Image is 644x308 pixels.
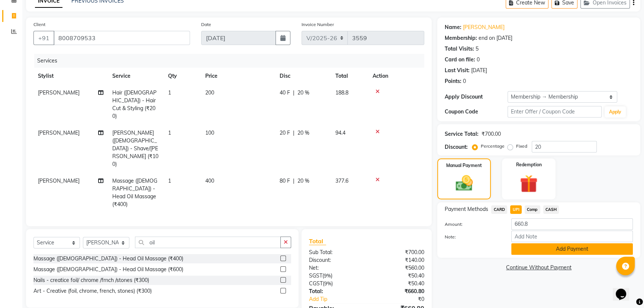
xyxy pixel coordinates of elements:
div: Art - Creative (foil, chrome, french, stones) (₹300) [33,287,152,295]
span: [PERSON_NAME] [38,177,80,184]
label: Amount: [439,221,506,228]
div: ₹140.00 [367,256,430,264]
th: Qty [164,68,201,84]
div: Massage ([DEMOGRAPHIC_DATA]) - Head Oil Massage (₹600) [33,266,183,273]
span: 377.6 [335,177,348,184]
th: Service [108,68,164,84]
label: Fixed [516,143,527,150]
div: Discount: [303,256,367,264]
span: | [293,129,294,137]
th: Stylist [33,68,108,84]
span: Hair ([DEMOGRAPHIC_DATA]) - Hair Cut & Styling (₹200) [112,89,157,119]
span: | [293,177,294,185]
label: Redemption [516,161,542,168]
span: UPI [510,205,522,214]
label: Note: [439,234,506,240]
span: CARD [491,205,507,214]
div: Total: [303,288,367,295]
span: SGST [309,272,322,279]
div: ₹0 [377,295,430,303]
span: 40 F [280,89,290,97]
span: 100 [205,129,214,136]
input: Amount [511,218,633,230]
label: Date [201,21,211,28]
div: Last Visit: [445,67,470,74]
span: | [293,89,294,97]
div: Card on file: [445,56,475,64]
span: Comp [525,205,540,214]
span: [PERSON_NAME] [38,89,80,96]
div: 0 [477,56,480,64]
div: end on [DATE] [479,34,512,42]
label: Client [33,21,45,28]
div: Total Visits: [445,45,474,53]
button: +91 [33,31,54,45]
span: 94.4 [335,129,345,136]
span: 20 % [297,89,309,97]
div: ( ) [303,272,367,280]
a: Add Tip [303,295,377,303]
input: Search or Scan [135,237,281,248]
span: [PERSON_NAME] [38,129,80,136]
span: 400 [205,177,214,184]
div: ₹700.00 [482,130,501,138]
div: Sub Total: [303,248,367,256]
label: Invoice Number [302,21,334,28]
div: Services [34,54,430,68]
th: Total [331,68,368,84]
button: Apply [605,106,626,118]
span: 9% [324,273,331,279]
div: Service Total: [445,130,479,138]
span: CGST [309,280,323,287]
span: 20 % [297,129,309,137]
span: 20 % [297,177,309,185]
div: Membership: [445,34,477,42]
span: 20 F [280,129,290,137]
div: Nails - creatice foil/ chrome /frnch /stones (₹300) [33,276,149,284]
div: ₹660.80 [367,288,430,295]
a: [PERSON_NAME] [463,23,505,31]
div: 5 [476,45,479,53]
label: Percentage [481,143,505,150]
th: Action [368,68,424,84]
th: Price [201,68,275,84]
span: 188.8 [335,89,348,96]
span: [PERSON_NAME] ([DEMOGRAPHIC_DATA]) - Shave/[PERSON_NAME] (₹100) [112,129,158,167]
input: Search by Name/Mobile/Email/Code [54,31,190,45]
div: Net: [303,264,367,272]
div: ( ) [303,280,367,288]
span: 80 F [280,177,290,185]
span: Massage ([DEMOGRAPHIC_DATA]) - Head Oil Massage (₹400) [112,177,157,208]
div: [DATE] [471,67,487,74]
span: 1 [168,89,171,96]
div: Name: [445,23,461,31]
img: _cash.svg [450,173,478,193]
div: Points: [445,77,461,85]
div: Massage ([DEMOGRAPHIC_DATA]) - Head Oil Massage (₹400) [33,255,183,263]
input: Enter Offer / Coupon Code [508,106,602,118]
div: ₹560.00 [367,264,430,272]
iframe: chat widget [613,278,637,301]
span: CASH [543,205,559,214]
div: ₹50.40 [367,272,430,280]
span: 200 [205,89,214,96]
span: Total [309,237,326,245]
div: Discount: [445,143,468,151]
div: ₹50.40 [367,280,430,288]
th: Disc [275,68,331,84]
div: ₹700.00 [367,248,430,256]
a: Continue Without Payment [439,264,639,272]
input: Add Note [511,231,633,242]
div: Apply Discount [445,93,508,101]
img: _gift.svg [514,173,543,195]
button: Add Payment [511,243,633,255]
span: 1 [168,129,171,136]
label: Manual Payment [446,162,482,169]
div: Coupon Code [445,108,508,116]
div: 0 [463,77,466,85]
span: 9% [324,280,331,286]
span: 1 [168,177,171,184]
span: Payment Methods [445,205,488,213]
